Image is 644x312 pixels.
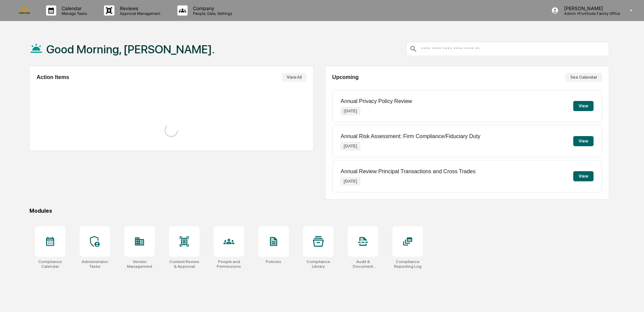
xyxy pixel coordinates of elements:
[114,5,164,11] p: Reviews
[303,259,334,269] div: Compliance Library
[341,177,360,185] p: [DATE]
[80,259,110,269] div: Administrator Tasks
[341,107,360,115] p: [DATE]
[341,98,412,104] p: Annual Privacy Policy Review
[37,74,69,80] h2: Action Items
[341,168,475,175] p: Annual Review Principal Transactions and Cross Trades
[573,101,594,111] button: View
[56,11,90,16] p: Manage Tasks
[348,259,378,269] div: Audit & Document Logs
[46,43,215,56] h1: Good Morning, [PERSON_NAME].
[341,133,480,139] p: Annual Risk Assessment: Firm Compliance/Fiduciary Duty
[188,5,236,11] p: Company
[169,259,199,269] div: Content Review & Approval
[573,136,594,146] button: View
[559,11,620,16] p: Admin • Fortitude Family Office
[214,259,244,269] div: People and Permissions
[124,259,155,269] div: Vendor Management
[573,171,594,181] button: View
[56,5,90,11] p: Calendar
[29,208,609,214] div: Modules
[282,73,306,82] button: View All
[16,6,33,15] img: logo
[266,259,281,264] div: Policies
[565,73,602,82] button: See Calendar
[341,142,360,150] p: [DATE]
[35,259,65,269] div: Compliance Calendar
[114,11,164,16] p: Approval Management
[332,74,359,80] h2: Upcoming
[559,5,620,11] p: [PERSON_NAME]
[188,11,236,16] p: People, Data, Settings
[392,259,423,269] div: Compliance Reporting Log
